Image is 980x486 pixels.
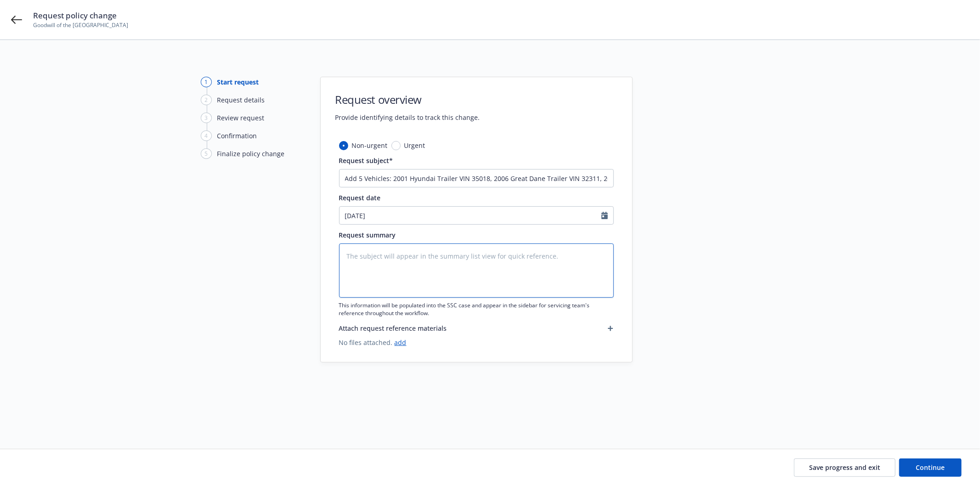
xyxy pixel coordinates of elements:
input: The subject will appear in the summary list view for quick reference. [339,169,614,187]
span: Goodwill of the [GEOGRAPHIC_DATA] [33,21,128,29]
div: 1 [201,77,212,87]
svg: Calendar [601,212,608,219]
span: Non-urgent [352,141,388,150]
span: Save progress and exit [809,463,880,472]
h1: Request overview [335,92,480,107]
input: Non-urgent [339,141,348,150]
span: Provide identifying details to track this change. [335,113,480,122]
span: Request date [339,193,381,202]
span: Request policy change [33,10,128,21]
span: This information will be populated into the SSC case and appear in the sidebar for servicing team... [339,301,614,317]
div: 2 [201,95,212,105]
input: MM/DD/YYYY [340,207,601,224]
span: Request subject* [339,156,393,165]
div: Finalize policy change [217,149,285,158]
span: Request summary [339,231,396,239]
input: Urgent [391,141,401,150]
div: Review request [217,113,265,123]
span: Attach request reference materials [339,323,447,333]
div: Start request [217,77,259,87]
span: Continue [916,463,945,472]
div: Confirmation [217,131,257,141]
div: 3 [201,113,212,123]
div: Request details [217,95,265,105]
span: No files attached. [339,338,614,347]
span: Urgent [404,141,425,150]
button: Save progress and exit [794,458,895,477]
a: add [395,338,407,347]
button: Continue [899,458,962,477]
div: 4 [201,130,212,141]
div: 5 [201,148,212,159]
